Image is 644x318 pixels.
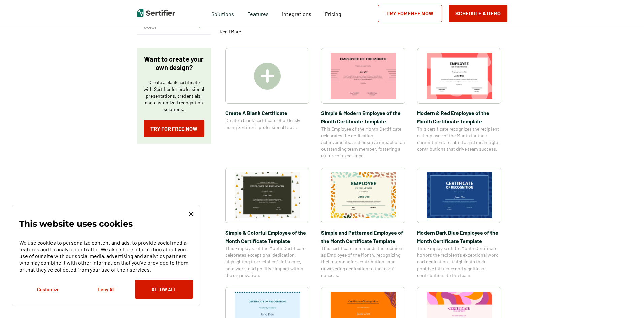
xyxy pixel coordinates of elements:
span: Modern Dark Blue Employee of the Month Certificate Template [417,228,501,245]
span: Simple & Modern Employee of the Month Certificate Template [321,109,405,126]
button: Deny All [77,280,135,299]
a: Pricing [325,9,341,17]
span: This Employee of the Month Certificate honors the recipient’s exceptional work and dedication. It... [417,245,501,279]
img: Simple and Patterned Employee of the Month Certificate Template [331,172,396,218]
p: We use cookies to personalize content and ads, to provide social media features and to analyze ou... [19,239,193,273]
img: Simple & Colorful Employee of the Month Certificate Template [235,172,300,218]
p: Read More [219,28,241,35]
span: Solutions [211,9,234,17]
button: Allow All [135,280,193,299]
a: Simple & Modern Employee of the Month Certificate TemplateSimple & Modern Employee of the Month C... [321,48,405,159]
span: Simple and Patterned Employee of the Month Certificate Template [321,228,405,245]
button: Schedule a Demo [449,5,507,22]
a: Try for Free Now [144,120,204,137]
img: Sertifier | Digital Credentialing Platform [137,9,175,17]
span: This certificate recognizes the recipient as Employee of the Month for their commitment, reliabil... [417,126,501,152]
img: Modern & Red Employee of the Month Certificate Template [427,53,492,99]
p: Want to create your own design? [144,55,204,72]
a: Modern Dark Blue Employee of the Month Certificate TemplateModern Dark Blue Employee of the Month... [417,168,501,279]
a: Modern & Red Employee of the Month Certificate TemplateModern & Red Employee of the Month Certifi... [417,48,501,159]
iframe: Chat Widget [610,286,644,318]
img: Create A Blank Certificate [254,63,281,90]
span: Create A Blank Certificate [225,109,309,117]
img: Simple & Modern Employee of the Month Certificate Template [331,53,396,99]
span: This certificate commends the recipient as Employee of the Month, recognizing their outstanding c... [321,245,405,279]
p: Create a blank certificate with Sertifier for professional presentations, credentials, and custom... [144,79,204,113]
a: Integrations [282,9,311,17]
a: Try for Free Now [378,5,442,22]
span: This Employee of the Month Certificate celebrates the dedication, achievements, and positive impa... [321,126,405,159]
img: Cookie Popup Close [189,212,193,216]
span: This Employee of the Month Certificate celebrates exceptional dedication, highlighting the recipi... [225,245,309,279]
span: Modern & Red Employee of the Month Certificate Template [417,109,501,126]
button: Customize [19,280,77,299]
span: Features [247,9,269,17]
a: Simple and Patterned Employee of the Month Certificate TemplateSimple and Patterned Employee of t... [321,168,405,279]
span: Simple & Colorful Employee of the Month Certificate Template [225,228,309,245]
a: Simple & Colorful Employee of the Month Certificate TemplateSimple & Colorful Employee of the Mon... [225,168,309,279]
span: Create a blank certificate effortlessly using Sertifier’s professional tools. [225,117,309,131]
p: This website uses cookies [19,220,133,227]
span: Pricing [325,11,341,17]
img: Modern Dark Blue Employee of the Month Certificate Template [427,172,492,218]
span: Integrations [282,11,311,17]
